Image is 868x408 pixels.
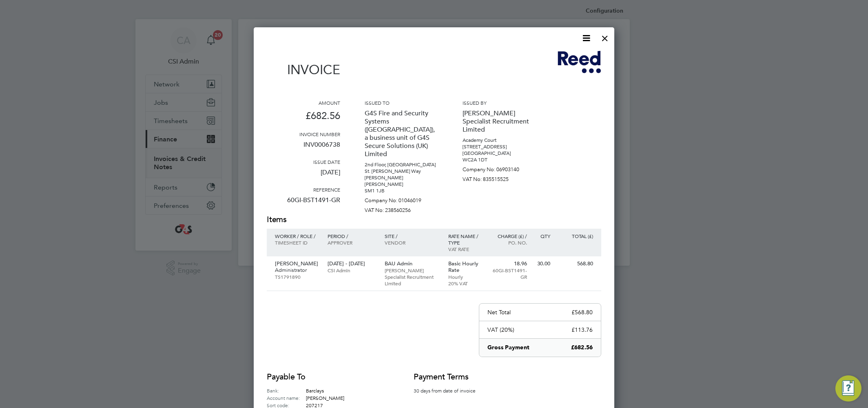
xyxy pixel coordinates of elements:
h3: Issued to [365,99,438,106]
h2: Payable to [267,371,389,383]
label: Bank: [267,387,306,394]
p: 60GI-BST1491-GR [492,267,527,280]
p: 30 days from date of invoice [414,387,487,394]
p: G4S Fire and Security Systems ([GEOGRAPHIC_DATA]), a business unit of G4S Secure Solutions (UK) L... [365,106,438,161]
p: [GEOGRAPHIC_DATA] [463,150,536,157]
p: Vendor [385,239,440,246]
p: [DATE] - [DATE] [328,260,376,267]
p: 20% VAT [448,280,484,287]
h3: Reference [267,186,340,193]
p: 568.80 [558,260,593,267]
h2: Payment terms [414,371,487,383]
p: 2nd Floor, [GEOGRAPHIC_DATA] [365,161,438,168]
p: Net Total [487,309,511,316]
p: Period / [328,233,376,239]
p: BAU Admin [385,260,440,267]
p: [PERSON_NAME] [365,174,438,181]
p: Charge (£) / [492,233,527,239]
p: 18.96 [492,260,527,267]
h3: Issued by [463,99,536,106]
p: [STREET_ADDRESS] [463,143,536,150]
p: 30.00 [535,260,550,267]
p: QTY [535,233,550,239]
img: freesy-logo-remittance.png [558,50,601,74]
h2: Items [267,214,601,225]
p: VAT No: 835515525 [463,173,536,183]
p: Hourly [448,273,484,280]
p: Company No: 01046019 [365,194,438,204]
h3: Issue date [267,159,340,165]
p: £568.80 [571,309,593,316]
p: £682.56 [571,344,593,352]
h3: Invoice number [267,131,340,137]
p: Site / [385,233,440,239]
p: Rate name / type [448,233,484,246]
span: Barclays [306,387,324,394]
p: Po. No. [492,239,527,246]
p: 60GI-BST1491-GR [267,193,340,214]
p: SM1 1JB [365,187,438,194]
p: Academy Court [463,137,536,143]
p: Timesheet ID [275,239,319,246]
p: CSI Admin [328,267,376,273]
h1: Invoice [267,62,340,77]
p: £113.76 [571,326,593,333]
label: Account name: [267,394,306,401]
button: Engage Resource Center [835,375,861,401]
p: [PERSON_NAME] [275,260,319,267]
p: VAT rate [448,246,484,252]
p: WC2A 1DT [463,157,536,163]
p: Approver [328,239,376,246]
p: Total (£) [558,233,593,239]
p: VAT (20%) [487,326,514,333]
p: [PERSON_NAME] Specialist Recruitment Limited [463,106,536,137]
p: Company No: 06903140 [463,163,536,173]
p: Gross Payment [487,344,529,352]
p: [DATE] [267,165,340,186]
p: TS1791890 [275,273,319,280]
p: Worker / Role / [275,233,319,239]
p: VAT No: 238560256 [365,204,438,214]
p: St. [PERSON_NAME] Way [365,168,438,174]
p: Basic Hourly Rate [448,260,484,273]
p: INV0006738 [267,137,340,159]
p: [PERSON_NAME] [365,181,438,187]
p: Administrator [275,267,319,273]
span: [PERSON_NAME] [306,395,344,401]
p: [PERSON_NAME] Specialist Recruitment Limited [385,267,440,287]
h3: Amount [267,99,340,106]
p: £682.56 [267,106,340,131]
